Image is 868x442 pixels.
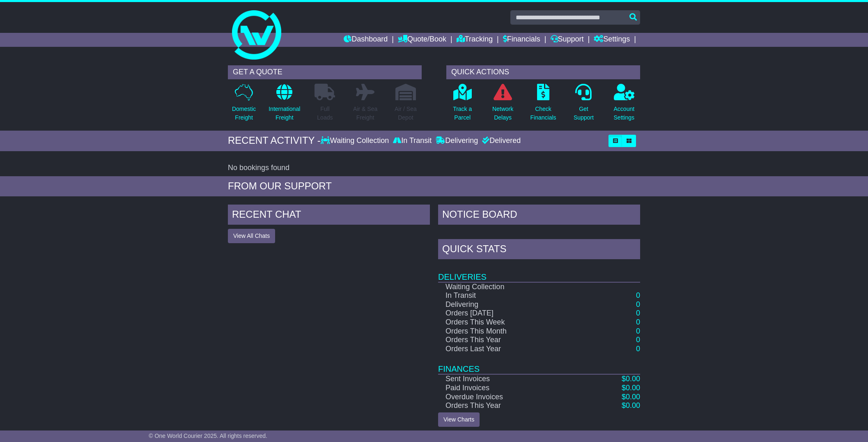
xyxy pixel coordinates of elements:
td: Orders This Week [438,318,585,327]
td: Orders [DATE] [438,309,585,318]
p: International Freight [269,105,300,122]
div: Delivered [480,136,521,145]
a: 0 [636,309,640,317]
a: 0 [636,336,640,344]
span: © One World Courier 2025. All rights reserved. [149,433,267,439]
a: Track aParcel [452,83,472,127]
div: In Transit [391,136,434,145]
a: View Charts [438,412,480,427]
span: 0.00 [626,401,640,410]
div: RECENT CHAT [228,205,430,227]
a: Tracking [457,33,493,47]
div: FROM OUR SUPPORT [228,180,640,192]
a: Settings [594,33,630,47]
td: Orders Last Year [438,345,585,354]
a: 0 [636,327,640,335]
td: Orders This Year [438,401,585,410]
td: Finances [438,353,640,374]
a: 0 [636,318,640,326]
td: Orders This Year [438,336,585,345]
a: DomesticFreight [232,83,256,127]
td: Sent Invoices [438,374,585,384]
td: Orders This Month [438,327,585,336]
p: Get Support [574,105,594,122]
button: View All Chats [228,229,275,243]
a: 0 [636,300,640,308]
div: Waiting Collection [321,136,391,145]
a: CheckFinancials [530,83,557,127]
p: Full Loads [315,105,335,122]
span: 0.00 [626,384,640,392]
a: $0.00 [622,375,640,383]
span: 0.00 [626,393,640,401]
td: Waiting Collection [438,282,585,292]
td: Delivering [438,300,585,309]
td: Overdue Invoices [438,393,585,402]
a: Financials [503,33,540,47]
div: Delivering [434,136,480,145]
a: NetworkDelays [492,83,514,127]
p: Domestic Freight [232,105,256,122]
a: $0.00 [622,401,640,410]
p: Network Delays [492,105,513,122]
p: Track a Parcel [453,105,472,122]
a: 0 [636,345,640,353]
span: 0.00 [626,375,640,383]
div: NOTICE BOARD [438,205,640,227]
td: Deliveries [438,261,640,282]
a: GetSupport [573,83,594,127]
p: Air / Sea Depot [395,105,417,122]
a: $0.00 [622,384,640,392]
p: Check Financials [530,105,556,122]
div: GET A QUOTE [228,65,422,79]
a: Quote/Book [398,33,446,47]
div: Quick Stats [438,239,640,261]
div: QUICK ACTIONS [446,65,640,79]
a: $0.00 [622,393,640,401]
p: Account Settings [614,105,635,122]
a: AccountSettings [613,83,635,127]
div: RECENT ACTIVITY - [228,135,321,147]
a: Dashboard [344,33,388,47]
td: Paid Invoices [438,384,585,393]
td: In Transit [438,291,585,300]
a: 0 [636,291,640,299]
p: Air & Sea Freight [353,105,377,122]
a: InternationalFreight [268,83,301,127]
a: Support [551,33,584,47]
div: No bookings found [228,163,640,173]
